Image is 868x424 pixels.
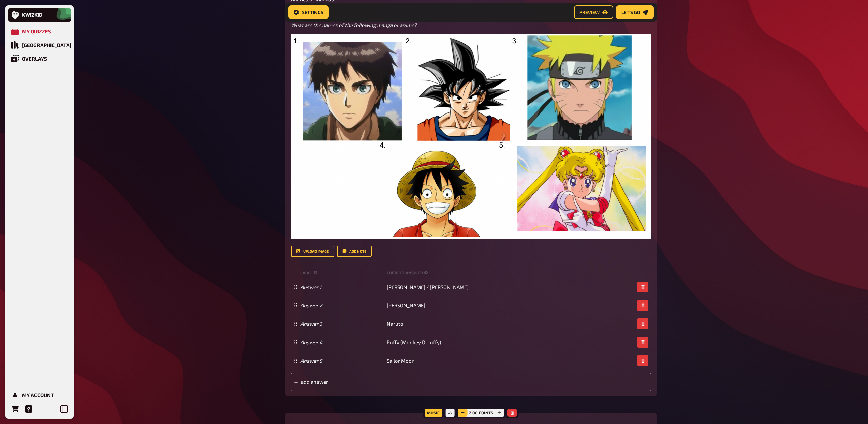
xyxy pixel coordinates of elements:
[300,321,322,327] i: Answer 3
[423,407,444,418] div: Music
[22,42,71,48] div: [GEOGRAPHIC_DATA]
[291,34,651,239] img: Bildschirmfoto 2022-10-04 um 14.01.03
[300,284,321,290] i: Answer 1
[302,10,323,15] span: Settings
[387,284,469,290] span: [PERSON_NAME] / [PERSON_NAME]
[291,246,334,257] button: upload image
[387,358,415,364] span: Sailor Moon
[616,5,654,19] a: Let's go
[621,10,640,15] span: Let's go
[387,302,425,308] span: [PERSON_NAME]
[22,402,35,416] a: Help
[579,10,600,15] span: Preview
[574,5,613,19] a: Preview
[387,270,429,276] small: correct answer
[8,402,22,416] a: Orders
[22,28,51,34] div: My Quizzes
[8,52,71,65] a: Overlays
[300,270,384,276] small: label
[8,388,71,402] a: My Account
[456,407,506,418] div: 2.00 points
[300,339,322,345] i: Answer 4
[387,321,403,327] span: Naruto
[288,5,329,19] a: Settings
[8,38,71,52] a: Quiz Library
[387,339,441,345] span: Ruffy (Monkey D. Luffy)
[300,302,322,308] i: Answer 2
[22,56,47,62] div: Overlays
[8,25,71,38] a: My Quizzes
[337,246,372,257] button: Add note
[300,358,322,364] i: Answer 5
[22,392,54,398] div: My Account
[291,22,417,28] span: What are the names of the following manga or anime?
[301,379,407,385] span: add answer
